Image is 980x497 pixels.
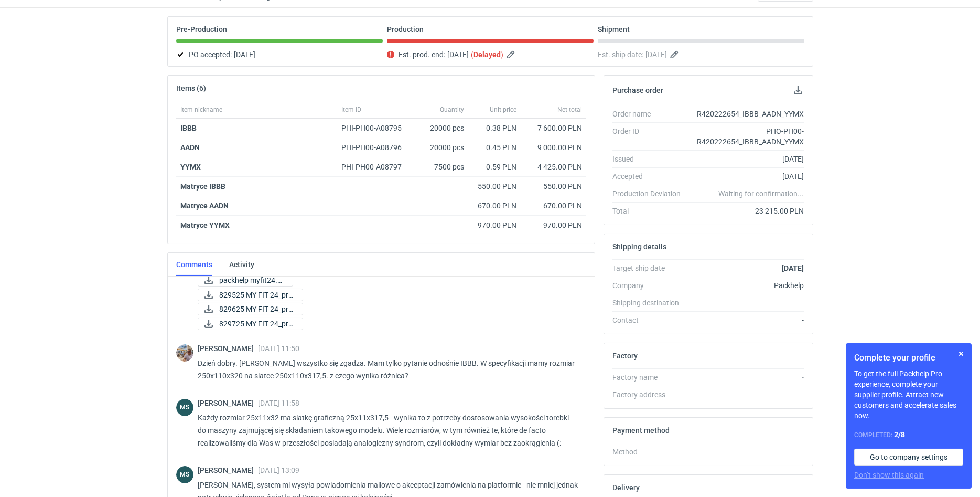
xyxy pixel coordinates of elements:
[894,430,905,439] strong: 2 / 8
[505,48,518,61] button: Edit estimated production end date
[525,162,582,172] div: 4 425.00 PLN
[612,389,689,400] div: Factory address
[854,368,963,421] p: To get the full Packhelp Pro experience, complete your supplier profile. Attract new customers an...
[198,318,303,330] a: 829725 MY FIT 24_pre...
[689,280,804,291] div: Packhelp
[612,242,666,251] h2: Shipping details
[473,50,501,59] strong: Delayed
[472,162,516,172] div: 0.59 PLN
[180,143,200,152] a: AADN
[612,426,670,435] h2: Payment method
[198,303,303,315] div: 829625 MY FIT 24_prev.pdf
[782,264,804,272] strong: [DATE]
[689,315,804,325] div: -
[180,163,201,171] a: YYMX
[341,142,412,153] div: PHI-PH00-A08796
[598,25,630,34] p: Shipment
[176,253,212,276] a: Comments
[198,399,258,407] span: [PERSON_NAME]
[176,25,227,34] p: Pre-Production
[180,182,225,191] strong: Matryce IBBB
[176,399,193,416] figcaption: MS
[229,253,254,276] a: Activity
[198,411,578,449] p: Każdy rozmiar 25x11x32 ma siatkę graficzną 25x11x317,5 - wynika to z potrzeby dostosowania wysoko...
[612,126,689,147] div: Order ID
[689,372,804,383] div: -
[612,109,689,119] div: Order name
[176,466,193,483] div: Michał Sokołowski
[612,188,689,199] div: Production Deviation
[258,399,299,407] span: [DATE] 11:58
[490,105,516,114] span: Unit price
[198,303,303,315] a: 829625 MY FIT 24_pre...
[447,48,469,61] span: [DATE]
[198,344,258,353] span: [PERSON_NAME]
[612,483,640,492] h2: Delivery
[612,352,638,360] h2: Factory
[689,154,804,164] div: [DATE]
[198,274,293,287] a: packhelp myfit24.pdf
[198,289,303,301] a: 829525 MY FIT 24_pre...
[612,280,689,291] div: Company
[718,188,804,199] em: Waiting for confirmation...
[955,347,967,360] button: Skip for now
[525,200,582,211] div: 670.00 PLN
[341,123,412,133] div: PHI-PH00-A08795
[176,48,383,61] div: PO accepted:
[387,48,594,61] div: Est. prod. end:
[612,171,689,182] div: Accepted
[612,263,689,273] div: Target ship date
[854,470,924,480] button: Don’t show this again
[598,48,804,61] div: Est. ship date:
[525,142,582,153] div: 9 000.00 PLN
[472,220,516,230] div: 970.00 PLN
[176,399,193,416] div: Michał Sokołowski
[180,202,229,210] strong: Matryce AADN
[612,298,689,308] div: Shipping destination
[219,289,294,301] span: 829525 MY FIT 24_pre...
[219,303,294,315] span: 829625 MY FIT 24_pre...
[198,289,303,301] div: 829525 MY FIT 24_prev.pdf
[689,389,804,400] div: -
[501,50,503,59] em: )
[854,449,963,466] a: Go to company settings
[258,344,299,353] span: [DATE] 11:50
[689,171,804,182] div: [DATE]
[219,274,284,286] span: packhelp myfit24.pdf
[612,372,689,383] div: Factory name
[612,206,689,216] div: Total
[612,154,689,164] div: Issued
[612,86,663,94] h2: Purchase order
[387,25,424,34] p: Production
[176,344,193,362] img: Michał Palasek
[612,315,689,325] div: Contact
[557,105,582,114] span: Net total
[180,105,222,114] span: Item nickname
[669,48,682,61] button: Edit estimated shipping date
[472,142,516,153] div: 0.45 PLN
[180,124,197,132] a: IBBB
[689,126,804,147] div: PHO-PH00-R420222654_IBBB_AADN_YYMX
[689,447,804,457] div: -
[176,84,206,92] h2: Items (6)
[219,318,294,330] span: 829725 MY FIT 24_pre...
[416,157,468,177] div: 7500 pcs
[440,105,464,114] span: Quantity
[854,352,963,364] h1: Complete your profile
[525,181,582,192] div: 550.00 PLN
[341,105,361,114] span: Item ID
[854,429,963,440] div: Completed:
[792,84,804,97] button: Download PO
[471,50,473,59] em: (
[180,221,230,229] strong: Matryce YYMX
[472,181,516,192] div: 550.00 PLN
[198,357,578,382] p: Dzień dobry. [PERSON_NAME] wszystko się zgadza. Mam tylko pytanie odnośnie IBBB. W specyfikacji m...
[472,200,516,211] div: 670.00 PLN
[416,138,468,157] div: 20000 pcs
[525,220,582,230] div: 970.00 PLN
